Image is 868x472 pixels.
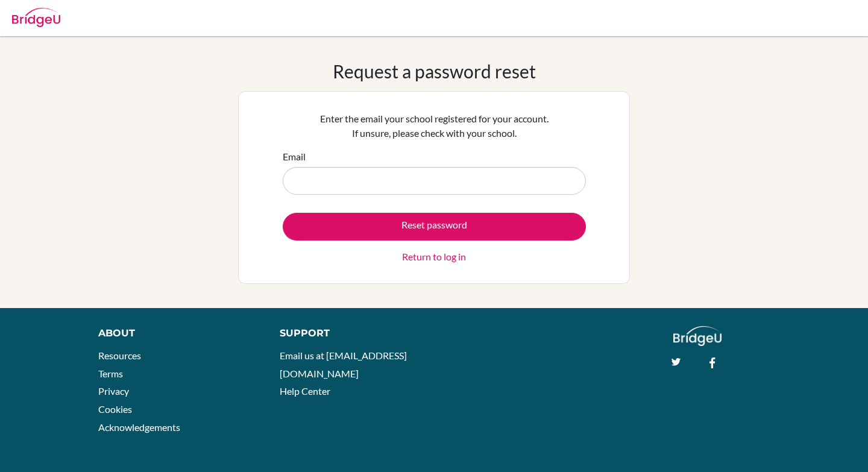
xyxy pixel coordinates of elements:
[283,149,306,164] label: Email
[280,326,422,341] div: Support
[280,385,330,397] a: Help Center
[98,403,132,415] a: Cookies
[98,326,253,341] div: About
[280,350,407,379] a: Email us at [EMAIL_ADDRESS][DOMAIN_NAME]
[12,8,60,27] img: Bridge-U
[402,250,466,264] a: Return to log in
[98,421,180,433] a: Acknowledgements
[98,350,141,361] a: Resources
[98,368,123,379] a: Terms
[673,326,722,346] img: logo_white@2x-f4f0deed5e89b7ecb1c2cc34c3e3d731f90f0f143d5ea2071677605dd97b5244.png
[98,385,129,397] a: Privacy
[283,112,586,140] p: Enter the email your school registered for your account. If unsure, please check with your school.
[283,213,586,241] button: Reset password
[333,60,536,82] h1: Request a password reset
